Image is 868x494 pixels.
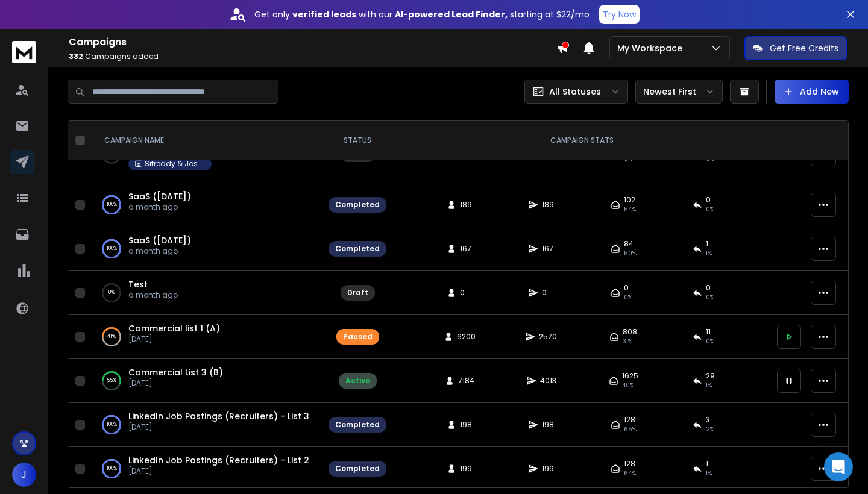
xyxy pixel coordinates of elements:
p: 55 % [107,375,116,387]
p: a month ago [128,202,191,212]
span: 189 [542,200,554,210]
div: Completed [335,244,380,254]
span: 11 [706,327,711,337]
span: 64 % [624,469,636,478]
td: 55%Commercial List 3 (B)[DATE] [90,359,321,403]
span: 808 [623,327,637,337]
a: Test [128,278,148,290]
div: Paused [343,332,373,342]
p: a month ago [128,246,191,256]
button: J [12,463,36,487]
p: [DATE] [128,466,309,476]
strong: verified leads [292,8,356,20]
span: 128 [624,459,635,469]
span: 128 [624,415,635,425]
td: 0%Testa month ago [90,271,321,315]
span: 7184 [458,376,474,386]
button: Try Now [599,5,640,24]
p: 0 % [108,287,115,299]
button: Get Free Credits [744,36,847,60]
p: Sitreddy & Joshit Workspace [145,159,205,169]
span: 0 [624,283,629,293]
span: 332 [69,51,83,61]
span: 0 [542,288,554,298]
td: 100%SaaS ([DATE])a month ago [90,227,321,271]
p: Get only with our starting at $22/mo [254,8,590,20]
a: LinkedIn Job Postings (Recruiters) - List 2 [128,454,309,466]
a: SaaS ([DATE]) [128,190,191,202]
button: Add New [775,80,849,104]
span: 1 % [706,249,712,258]
p: Try Now [603,8,636,20]
p: 100 % [107,199,117,211]
h1: Campaigns [69,35,556,49]
span: 4013 [540,376,556,386]
span: 3 [706,415,710,425]
button: Newest First [635,80,723,104]
span: 2570 [539,332,557,342]
div: Draft [347,288,368,298]
strong: AI-powered Lead Finder, [395,8,508,20]
span: 198 [460,420,472,430]
th: STATUS [321,121,394,160]
img: logo [12,41,36,63]
span: 167 [460,244,472,254]
p: 100 % [107,463,117,475]
p: [DATE] [128,378,223,388]
td: 100%LinkedIn Job Postings (Recruiters) - List 2[DATE] [90,447,321,491]
a: Commercial list 1 (A) [128,322,220,334]
span: 2 % [706,425,714,434]
span: 1 [706,239,708,249]
span: 1 % [706,469,712,478]
div: Open Intercom Messenger [824,452,853,481]
div: Completed [335,200,380,210]
div: Active [345,376,370,386]
span: 40 % [622,381,634,390]
p: My Workspace [617,42,687,54]
span: 1625 [622,371,638,381]
span: 1 % [706,381,712,390]
p: a month ago [128,290,178,300]
span: 29 [706,371,715,381]
span: 0 [706,195,711,205]
p: [DATE] [128,334,220,344]
td: 100%SaaS ([DATE])a month ago [90,183,321,227]
span: 0 [706,283,711,293]
span: 198 [542,420,554,430]
p: [DATE] [128,422,309,432]
span: 1 [706,459,708,469]
p: Get Free Credits [770,42,838,54]
div: Completed [335,420,380,430]
span: 0% [624,293,632,302]
th: CAMPAIGN STATS [394,121,770,160]
th: CAMPAIGN NAME [90,121,321,160]
span: 102 [624,195,635,205]
span: 189 [460,200,472,210]
td: 100%LinkedIn Job Postings (Recruiters) - List 3[DATE] [90,403,321,447]
a: SaaS ([DATE]) [128,234,191,246]
span: 65 % [624,425,637,434]
p: All Statuses [549,86,601,98]
span: 0% [706,293,714,302]
span: 0 % [706,205,714,214]
span: 84 [624,239,634,249]
p: 100 % [107,243,117,255]
span: 31 % [623,337,632,346]
p: 100 % [107,419,117,431]
td: 41%Commercial list 1 (A)[DATE] [90,315,321,359]
span: 50 % [624,249,637,258]
p: 41 % [107,331,116,343]
span: 0 % [706,337,714,346]
a: LinkedIn Job Postings (Recruiters) - List 3 [128,410,309,422]
span: 199 [542,464,554,474]
span: 54 % [624,205,636,214]
a: Commercial List 3 (B) [128,366,223,378]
